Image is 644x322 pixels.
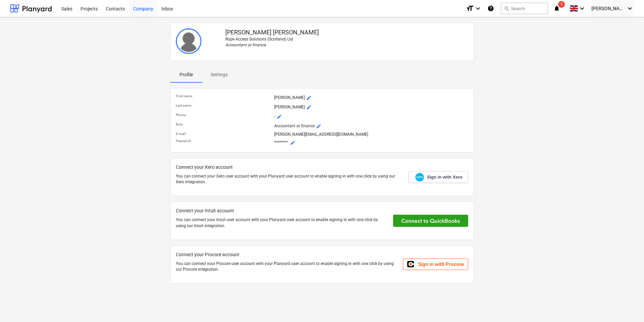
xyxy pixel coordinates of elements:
p: Accountant or finance [274,122,468,130]
span: Sign in with Xero [427,174,462,180]
a: Sign in with Xero [408,171,468,183]
iframe: Chat Widget [610,290,644,322]
p: [PERSON_NAME] [274,94,468,102]
a: Sign in with Procore [403,259,468,270]
i: keyboard_arrow_down [474,4,482,12]
p: Profile [178,71,194,78]
img: User avatar [176,28,201,54]
span: mode_edit [290,140,295,145]
span: mode_edit [306,95,312,101]
p: Rope Access Solutions (Scotland) Ltd [225,36,468,42]
img: Xero logo [415,173,424,182]
p: First name : [176,94,271,98]
span: [PERSON_NAME] [591,6,625,11]
p: Last name : [176,103,271,108]
p: [PERSON_NAME][EMAIL_ADDRESS][DOMAIN_NAME] [274,132,468,137]
p: You can connect your Xero user account with your Planyard user account to enable signing in with ... [176,173,403,185]
p: - [274,113,468,121]
p: [PERSON_NAME] [PERSON_NAME] [225,28,468,36]
p: Phone : [176,113,271,117]
i: keyboard_arrow_down [626,4,634,12]
p: You can connect your Intuit user account with your Planyard user account to enable signing in wit... [176,217,388,229]
p: Connect your Intuit account [176,207,388,214]
i: format_size [466,4,474,12]
p: You can connect your Procore user account with your Planyard user account to enable signing in wi... [176,261,397,272]
p: E-mail : [176,132,271,136]
span: mode_edit [316,124,321,129]
p: Connect your Xero account [176,164,403,171]
i: Knowledge base [487,4,494,12]
span: Sign in with Procore [418,261,464,267]
i: keyboard_arrow_down [578,4,586,12]
p: Accountant or finance [225,42,468,48]
p: Connect your Procore account [176,251,397,258]
p: Settings [211,71,228,78]
p: Password : [176,139,271,143]
button: Search [501,3,548,14]
span: mode_edit [277,114,282,119]
i: notifications [553,4,560,12]
p: [PERSON_NAME] [274,103,468,111]
span: 1 [558,1,565,8]
p: Role : [176,122,271,127]
span: search [504,6,509,11]
span: mode_edit [306,105,312,110]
